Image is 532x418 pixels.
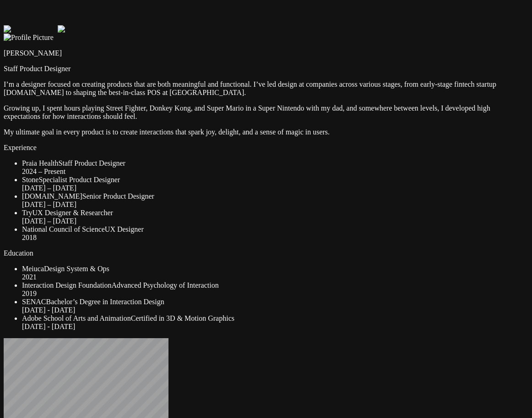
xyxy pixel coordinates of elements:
[105,225,144,233] span: UX Designer
[22,298,46,306] span: SENAC
[22,281,112,289] span: Interaction Design Foundation
[22,201,528,209] div: [DATE] – [DATE]
[44,265,109,273] span: Design System & Ops
[22,314,131,322] span: Adobe School of Arts and Animation
[4,80,528,97] p: I’m a designer focused on creating products that are both meaningful and functional. I’ve led des...
[22,306,528,314] div: [DATE] - [DATE]
[38,176,120,184] span: Specialist Product Designer
[22,323,528,331] div: [DATE] - [DATE]
[22,234,528,242] div: 2018
[82,192,154,200] span: Senior Product Designer
[4,249,528,257] p: Education
[4,33,54,42] img: Profile Picture
[22,273,528,281] div: 2021
[22,184,528,192] div: [DATE] – [DATE]
[22,290,528,298] div: 2019
[46,298,164,306] span: Bachelor’s Degree in Interaction Design
[22,209,33,217] span: Try
[22,225,105,233] span: National Council of Science
[4,104,528,121] p: Growing up, I spent hours playing Street Fighter, Donkey Kong, and Super Mario in a Super Nintend...
[22,167,528,176] div: 2024 – Present
[4,65,528,73] p: Staff Product Designer
[4,49,528,57] p: [PERSON_NAME]
[4,144,528,152] p: Experience
[4,25,58,33] img: Profile example
[4,128,528,136] p: My ultimate goal in every product is to create interactions that spark joy, delight, and a sense ...
[22,217,528,225] div: [DATE] – [DATE]
[22,265,44,273] span: Meiuca
[131,314,234,322] span: Certified in 3D & Motion Graphics
[59,159,125,167] span: Staff Product Designer
[33,209,113,217] span: UX Designer & Researcher
[58,25,112,33] img: Profile example
[22,192,82,200] span: [DOMAIN_NAME]
[22,176,38,184] span: Stone
[22,159,59,167] span: Praia Health
[112,281,219,289] span: Advanced Psychology of Interaction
